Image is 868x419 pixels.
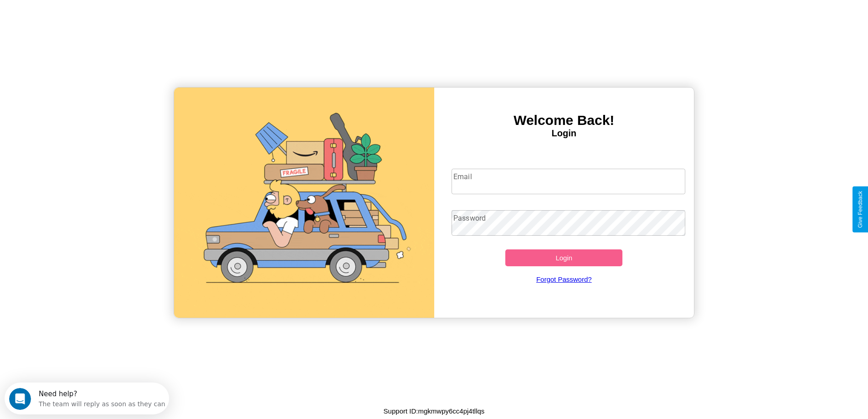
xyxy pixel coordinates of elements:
[34,15,161,25] div: The team will reply as soon as they can
[174,88,434,318] img: gif
[857,191,863,228] div: Give Feedback
[384,405,485,417] p: Support ID: mgkmwpy6cc4pj4tllqs
[5,383,169,414] iframe: Intercom live chat discovery launcher
[447,266,681,292] a: Forgot Password?
[9,388,31,410] iframe: Intercom live chat
[434,113,694,128] h3: Welcome Back!
[34,8,161,15] div: Need help?
[4,4,169,29] div: Open Intercom Messenger
[505,249,622,266] button: Login
[434,128,694,139] h4: Login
